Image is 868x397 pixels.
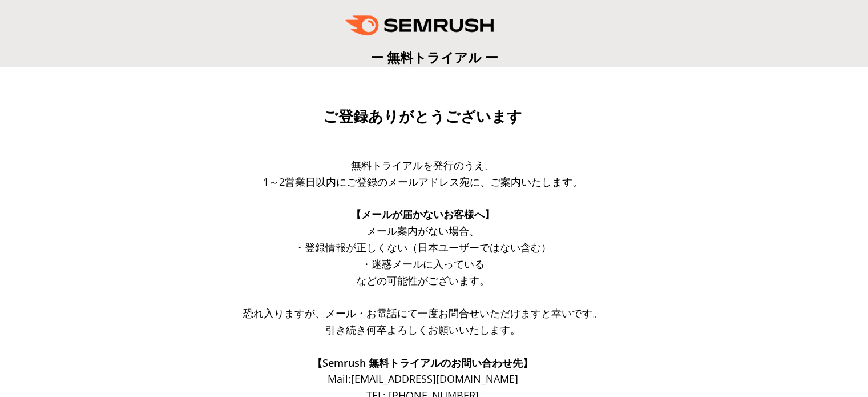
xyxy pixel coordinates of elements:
span: 引き続き何卒よろしくお願いいたします。 [325,323,520,336]
span: ・登録情報が正しくない（日本ユーザーではない含む） [294,240,551,254]
span: ー 無料トライアル ー [370,48,498,66]
span: 無料トライアルを発行のうえ、 [351,158,495,172]
span: などの可能性がございます。 [356,274,490,287]
span: 恐れ入りますが、メール・お電話にて一度お問合せいただけますと幸いです。 [243,306,603,320]
span: 【Semrush 無料トライアルのお問い合わせ先】 [312,356,533,370]
span: 1～2営業日以内にご登録のメールアドレス宛に、ご案内いたします。 [263,175,583,189]
span: 【メールが届かないお客様へ】 [351,207,495,221]
span: Mail: [EMAIL_ADDRESS][DOMAIN_NAME] [328,372,518,386]
span: ご登録ありがとうございます [323,108,522,125]
span: メール案内がない場合、 [366,224,479,238]
span: ・迷惑メールに入っている [361,257,485,271]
